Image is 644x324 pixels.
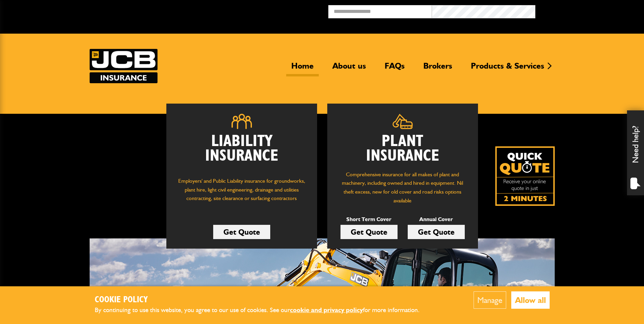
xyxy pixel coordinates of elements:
p: Annual Cover [408,215,465,224]
a: Products & Services [466,61,549,76]
a: JCB Insurance Services [90,49,158,83]
button: Manage [474,291,506,309]
a: FAQs [380,61,410,76]
button: Broker Login [535,5,639,16]
a: Home [286,61,319,76]
h2: Liability Insurance [177,134,307,170]
p: Employers' and Public Liability insurance for groundworks, plant hire, light civil engineering, d... [177,177,307,209]
a: Get Quote [408,225,465,239]
h2: Plant Insurance [337,134,468,163]
a: Get your insurance quote isn just 2-minutes [495,146,555,206]
a: Get Quote [341,225,398,239]
div: Need help? [627,110,644,195]
p: By continuing to use this website, you agree to our use of cookies. See our for more information. [95,305,431,316]
p: Comprehensive insurance for all makes of plant and machinery, including owned and hired in equipm... [337,170,468,205]
a: About us [327,61,371,76]
a: cookie and privacy policy [290,306,363,314]
button: Allow all [511,291,550,309]
img: JCB Insurance Services logo [90,49,158,83]
p: Short Term Cover [341,215,398,224]
a: Get Quote [213,225,270,239]
img: Quick Quote [495,146,555,206]
a: Brokers [418,61,457,76]
h2: Cookie Policy [95,295,431,305]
